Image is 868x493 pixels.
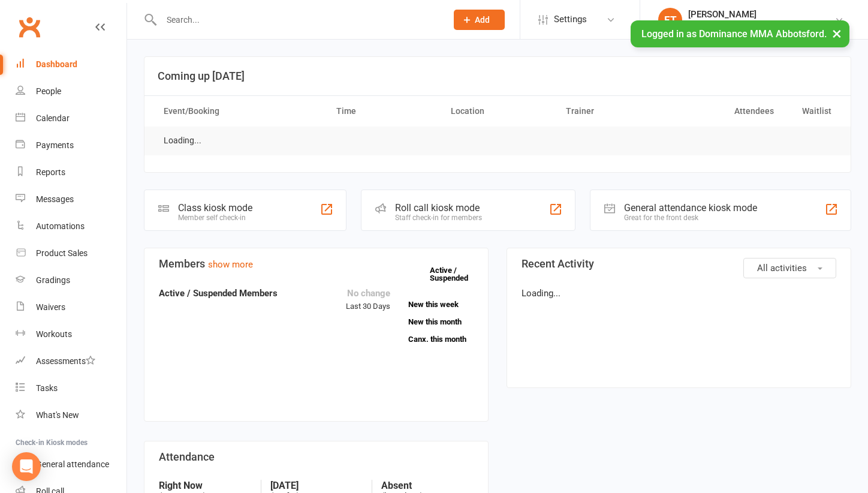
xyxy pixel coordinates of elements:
h3: Members [159,258,474,270]
a: Canx. this month [408,335,474,343]
button: Add [454,10,505,30]
span: All activities [757,263,807,273]
div: [PERSON_NAME] [688,9,834,20]
div: Payments [36,140,74,150]
div: Great for the front desk [624,214,757,222]
div: Staff check-in for members [395,214,482,222]
th: Location [440,96,555,127]
div: Assessments [36,356,95,366]
a: Payments [16,132,126,159]
span: Settings [554,6,587,33]
div: Reports [36,167,65,177]
th: Time [325,96,441,127]
div: General attendance [36,459,109,469]
input: Search... [158,11,438,28]
a: Product Sales [16,240,126,267]
span: Add [475,15,490,25]
a: People [16,78,126,105]
a: Workouts [16,321,126,348]
div: Tasks [36,383,58,393]
a: Gradings [16,267,126,294]
a: Calendar [16,105,126,132]
h3: Recent Activity [522,258,836,270]
td: Loading... [153,127,212,155]
div: ET [658,8,682,32]
strong: [DATE] [270,480,363,491]
a: Clubworx [14,12,44,42]
a: Assessments [16,348,126,375]
a: Reports [16,159,126,186]
div: Calendar [36,113,70,123]
strong: Right Now [159,480,252,491]
a: New this week [408,300,474,308]
span: Logged in as Dominance MMA Abbotsford. [641,28,827,40]
a: Dashboard [16,51,126,78]
div: Automations [36,221,85,231]
a: Tasks [16,375,126,402]
a: New this month [408,318,474,326]
h3: Coming up [DATE] [158,70,837,82]
a: General attendance kiosk mode [16,451,126,478]
a: Waivers [16,294,126,321]
div: Roll call kiosk mode [395,202,482,214]
button: All activities [743,258,836,278]
p: Loading... [522,286,836,300]
div: Waivers [36,302,65,312]
div: Workouts [36,329,72,339]
div: People [36,86,61,96]
th: Waitlist [785,96,842,127]
div: General attendance kiosk mode [624,202,757,214]
div: What's New [36,410,79,420]
a: Automations [16,213,126,240]
div: Gradings [36,275,70,285]
a: Active / Suspended [430,257,483,291]
a: Messages [16,186,126,213]
th: Trainer [555,96,670,127]
div: Open Intercom Messenger [12,452,41,481]
div: Dominance MMA [GEOGRAPHIC_DATA] [688,20,834,31]
th: Attendees [670,96,785,127]
a: What's New [16,402,126,429]
div: Last 30 Days [346,286,390,313]
h3: Attendance [159,451,474,463]
a: show more [208,259,253,270]
strong: Active / Suspended Members [159,288,278,299]
div: No change [346,286,390,300]
button: × [826,20,848,46]
div: Messages [36,194,74,204]
div: Member self check-in [178,214,252,222]
div: Dashboard [36,59,77,69]
div: Product Sales [36,248,88,258]
div: Class kiosk mode [178,202,252,214]
strong: Absent [381,480,474,491]
th: Event/Booking [153,96,325,127]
